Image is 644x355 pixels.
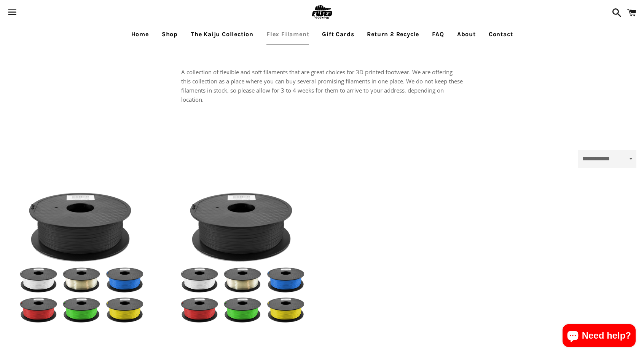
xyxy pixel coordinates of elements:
[11,187,150,325] a: [3D printed Shoes] - lightweight custom 3dprinted shoes sneakers sandals fused footwear
[483,25,519,44] a: Contact
[560,324,638,349] inbox-online-store-chat: Shopify online store chat
[126,25,155,44] a: Home
[261,25,315,44] a: Flex Filament
[156,25,183,44] a: Shop
[185,25,259,44] a: The Kaiju Collection
[426,25,450,44] a: FAQ
[172,187,311,325] a: [3D printed Shoes] - lightweight custom 3dprinted shoes sneakers sandals fused footwear
[361,25,425,44] a: Return 2 Recycle
[181,67,463,104] p: A collection of flexible and soft filaments that are great choices for 3D printed footwear. We ar...
[316,25,360,44] a: Gift Cards
[451,25,481,44] a: About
